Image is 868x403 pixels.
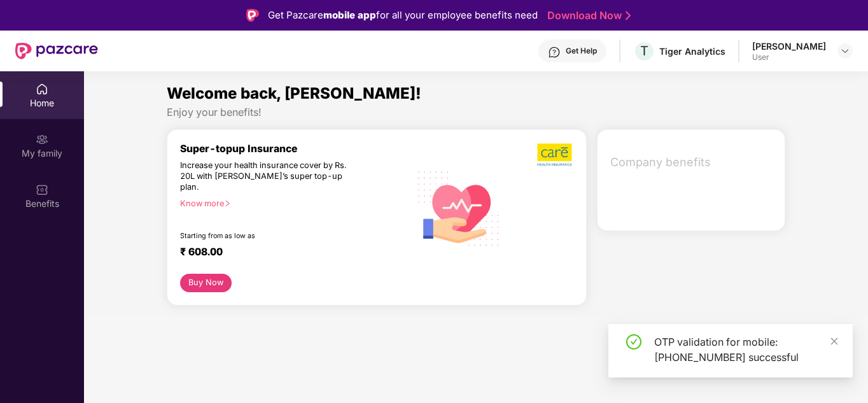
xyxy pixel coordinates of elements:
[36,83,48,95] img: svg+xml;base64,PHN2ZyBpZD0iSG9tZSIgeG1sbnM9Imh0dHA6Ly93d3cudzMub3JnLzIwMDAvc3ZnIiB3aWR0aD0iMjAiIG...
[180,199,402,208] div: Know more
[659,45,725,57] div: Tiger Analytics
[180,274,232,292] button: Buy Now
[36,133,48,146] img: svg+xml;base64,PHN2ZyB3aWR0aD0iMjAiIGhlaWdodD0iMjAiIHZpZXdCb3g9IjAgMCAyMCAyMCIgZmlsbD0ibm9uZSIgeG...
[180,143,410,155] div: Super-topup Insurance
[752,40,826,52] div: [PERSON_NAME]
[15,43,98,59] img: New Pazcare Logo
[167,106,785,119] div: Enjoy your benefits!
[167,84,421,103] span: Welcome back, [PERSON_NAME]!
[180,246,397,261] div: ₹ 608.00
[626,334,641,350] span: check-circle
[180,232,356,241] div: Starting from as low as
[654,334,837,365] div: OTP validation for mobile: [PHONE_NUMBER] successful
[830,337,839,346] span: close
[548,46,561,59] img: svg+xml;base64,PHN2ZyBpZD0iSGVscC0zMngzMiIgeG1sbnM9Imh0dHA6Ly93d3cudzMub3JnLzIwMDAvc3ZnIiB3aWR0aD...
[610,153,774,171] span: Company benefits
[640,43,648,59] span: T
[537,143,573,167] img: b5dec4f62d2307b9de63beb79f102df3.png
[410,158,508,258] img: svg+xml;base64,PHN2ZyB4bWxucz0iaHR0cDovL3d3dy53My5vcmcvMjAwMC9zdmciIHhtbG5zOnhsaW5rPSJodHRwOi8vd3...
[36,183,48,196] img: svg+xml;base64,PHN2ZyBpZD0iQmVuZWZpdHMiIHhtbG5zPSJodHRwOi8vd3d3LnczLm9yZy8yMDAwL3N2ZyIgd2lkdGg9Ij...
[840,46,850,56] img: svg+xml;base64,PHN2ZyBpZD0iRHJvcGRvd24tMzJ4MzIiIHhtbG5zPSJodHRwOi8vd3d3LnczLm9yZy8yMDAwL3N2ZyIgd2...
[566,46,597,56] div: Get Help
[752,52,826,62] div: User
[224,200,231,207] span: right
[246,9,259,22] img: Logo
[268,8,538,23] div: Get Pazcare for all your employee benefits need
[547,9,627,22] a: Download Now
[180,160,354,193] div: Increase your health insurance cover by Rs. 20L with [PERSON_NAME]’s super top-up plan.
[603,146,785,179] div: Company benefits
[323,9,376,21] strong: mobile app
[626,9,631,22] img: Stroke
